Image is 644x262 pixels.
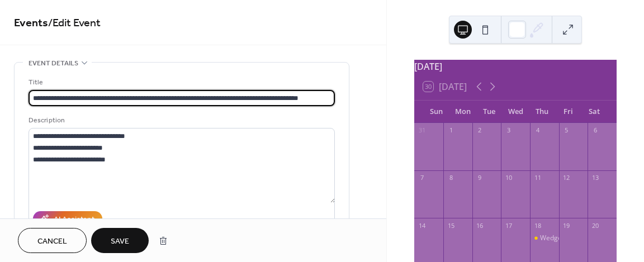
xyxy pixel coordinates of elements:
[504,126,513,135] div: 3
[591,221,599,230] div: 20
[530,234,559,243] div: Wedgewood Social Justice Book Club
[449,101,476,123] div: Mon
[418,126,426,135] div: 31
[562,221,571,230] div: 19
[476,126,484,135] div: 2
[414,60,617,73] div: [DATE]
[533,221,542,230] div: 18
[581,101,608,123] div: Sat
[447,126,455,135] div: 1
[418,174,426,182] div: 7
[504,174,513,182] div: 10
[423,101,449,123] div: Sun
[476,221,484,230] div: 16
[591,174,599,182] div: 13
[447,174,455,182] div: 8
[562,126,571,135] div: 5
[37,236,67,247] span: Cancel
[476,174,484,182] div: 9
[533,174,542,182] div: 11
[54,214,94,226] div: AI Assistant
[533,126,542,135] div: 4
[555,101,581,123] div: Fri
[18,228,87,253] button: Cancel
[447,221,455,230] div: 15
[591,126,599,135] div: 6
[562,174,571,182] div: 12
[33,211,102,226] button: AI Assistant
[418,221,426,230] div: 14
[91,228,149,253] button: Save
[111,236,129,247] span: Save
[29,58,78,69] span: Event details
[14,12,48,34] a: Events
[476,101,502,123] div: Tue
[503,101,529,123] div: Wed
[29,77,333,88] div: Title
[29,115,333,126] div: Description
[504,221,513,230] div: 17
[48,12,101,34] span: / Edit Event
[529,101,555,123] div: Thu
